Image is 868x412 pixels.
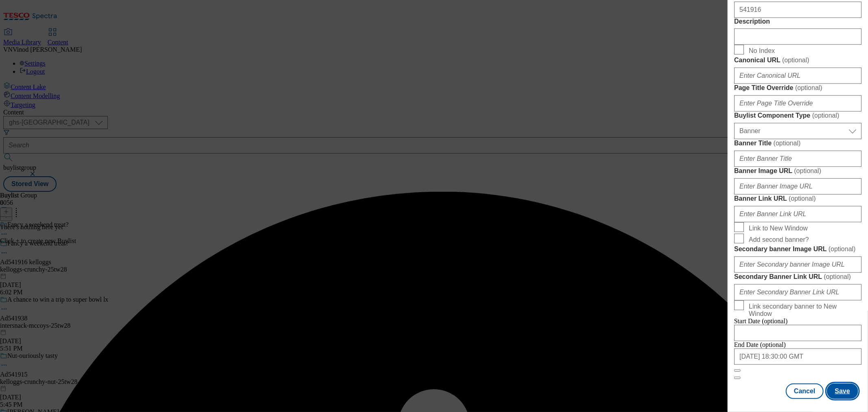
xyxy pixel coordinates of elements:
input: Enter Page Title Override [734,95,861,112]
label: Page Title Override [734,84,861,92]
label: Secondary banner Image URL [734,245,861,253]
span: End Date (optional) [734,341,786,348]
span: Add second banner? [749,236,809,243]
input: Enter Secondary banner Image URL [734,256,861,273]
button: Cancel [786,384,823,399]
input: Enter Description [734,28,861,45]
label: Banner Title [734,139,861,147]
button: Close [734,369,741,372]
span: ( optional ) [824,273,851,280]
span: ( optional ) [829,245,856,252]
label: Buylist Component Type [734,112,861,120]
label: Banner Image URL [734,167,861,175]
label: Secondary Banner Link URL [734,273,861,281]
span: Link to New Window [749,225,808,232]
span: Start Date (optional) [734,318,788,324]
input: Enter Banner Image URL [734,178,861,195]
input: Enter Banner Link URL [734,206,861,222]
input: Enter Date [734,348,861,365]
input: Enter Canonical URL [734,68,861,84]
span: ( optional ) [812,112,840,119]
span: ( optional ) [782,57,809,64]
span: Link secondary banner to New Window [749,303,858,318]
label: Banner Link URL [734,195,861,203]
span: ( optional ) [795,84,822,91]
label: Description [734,18,861,25]
span: ( optional ) [774,140,801,147]
span: ( optional ) [789,195,816,202]
label: Canonical URL [734,56,861,64]
span: No Index [749,47,775,55]
input: Enter AD ID [734,2,861,18]
input: Enter Date [734,325,861,341]
input: Enter Banner Title [734,151,861,167]
button: Save [827,384,858,399]
input: Enter Secondary Banner Link URL [734,284,861,300]
span: ( optional ) [794,167,821,174]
